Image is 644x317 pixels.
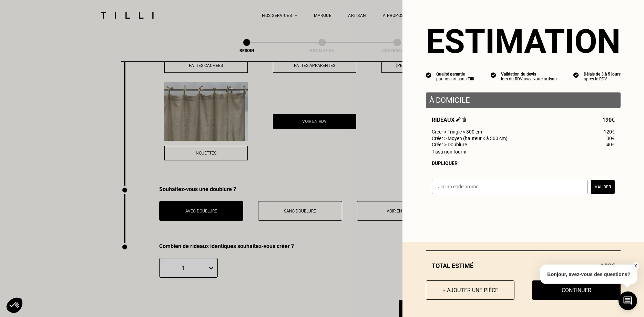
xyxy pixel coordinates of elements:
[426,280,514,300] button: + Ajouter une pièce
[584,72,621,77] div: Délais de 3 à 5 jours
[602,117,615,123] span: 190€
[432,149,466,155] span: Tissu non fourni
[462,117,466,122] img: Supprimer
[432,142,467,147] span: Créer > Doublure
[432,117,466,123] span: Rideaux
[606,142,615,147] span: 40€
[429,96,617,105] p: À domicile
[456,117,461,122] img: Éditer
[606,136,615,141] span: 30€
[584,77,621,81] div: après le RDV
[604,129,615,135] span: 120€
[426,22,621,61] section: Estimation
[432,136,508,141] span: Créer > Moyen (hauteur < à 300 cm)
[432,180,587,194] input: J‘ai un code promo
[426,262,621,269] div: Total estimé
[591,180,615,194] button: Valider
[432,129,482,135] span: Créer > Tringle < 300 cm
[573,72,579,78] img: icon list info
[532,280,621,300] button: Continuer
[436,77,474,81] div: par nos artisans Tilli
[436,72,474,77] div: Qualité garantie
[632,262,639,270] button: X
[540,265,637,284] p: Bonjour, avez-vous des questions?
[501,77,557,81] div: lors du RDV avec votre artisan
[426,72,431,78] img: icon list info
[501,72,557,77] div: Validation du devis
[491,72,496,78] img: icon list info
[432,160,615,166] div: Dupliquer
